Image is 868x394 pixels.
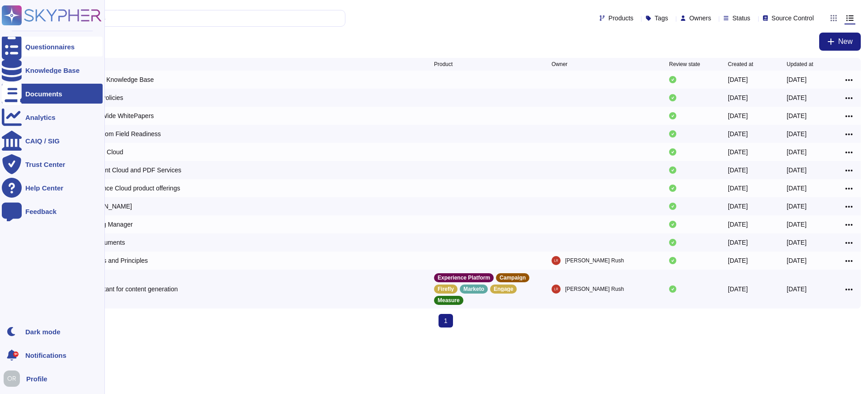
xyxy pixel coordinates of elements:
[81,166,181,175] div: Document Cloud and PDF Services
[2,369,26,389] button: user
[463,286,484,292] p: Marketo
[13,351,19,357] div: 9+
[728,202,748,211] div: [DATE]
[81,111,154,120] div: Adobe Wide WhitePapers
[2,178,103,198] a: Help Center
[25,185,63,191] div: Help Center
[728,166,748,175] div: [DATE]
[25,328,61,335] div: Dark mode
[500,275,526,280] p: Campaign
[787,147,807,157] div: [DATE]
[787,238,807,247] div: [DATE]
[36,10,345,26] input: Search by keywords
[787,129,807,138] div: [DATE]
[728,129,748,138] div: [DATE]
[439,314,453,328] span: 1
[787,256,807,265] div: [DATE]
[728,256,748,265] div: [DATE]
[25,208,57,215] div: Feedback
[787,111,807,120] div: [DATE]
[81,285,178,294] div: AI Assistant for content generation
[565,285,624,294] span: [PERSON_NAME] Rush
[728,147,748,157] div: [DATE]
[787,202,807,211] div: [DATE]
[4,370,20,387] img: user
[25,67,80,74] div: Knowledge Base
[787,166,807,175] div: [DATE]
[732,15,750,21] span: Status
[26,375,47,382] span: Profile
[2,37,103,57] a: Questionnaires
[655,15,668,21] span: Tags
[25,43,75,50] div: Questionnaires
[2,84,103,104] a: Documents
[728,111,748,120] div: [DATE]
[25,90,62,97] div: Documents
[787,285,807,294] div: [DATE]
[25,138,60,144] div: CAIQ / SIG
[838,38,853,45] span: New
[2,154,103,174] a: Trust Center
[434,62,453,67] span: Product
[552,285,561,294] img: user
[787,62,813,67] span: Updated at
[609,15,633,21] span: Products
[2,60,103,80] a: Knowledge Base
[787,93,807,102] div: [DATE]
[81,220,133,229] div: Learning Manager
[728,75,748,84] div: [DATE]
[772,15,814,21] span: Source Control
[728,184,748,193] div: [DATE]
[438,286,454,292] p: Firefly
[728,238,748,247] div: [DATE]
[728,220,748,229] div: [DATE]
[787,220,807,229] div: [DATE]
[669,62,700,67] span: Review state
[25,352,66,359] span: Notifications
[438,298,460,303] p: Measure
[81,75,154,84] div: External Knowledge Base
[728,285,748,294] div: [DATE]
[81,129,161,138] div: BCDR from Field Readiness
[728,62,753,67] span: Created at
[25,161,65,168] div: Trust Center
[81,202,132,211] div: [DOMAIN_NAME]
[728,93,748,102] div: [DATE]
[565,256,624,265] span: [PERSON_NAME] Rush
[819,33,861,51] button: New
[787,184,807,193] div: [DATE]
[2,131,103,151] a: CAIQ / SIG
[552,62,567,67] span: Owner
[2,201,103,221] a: Feedback
[689,15,711,21] span: Owners
[25,114,56,121] div: Analytics
[787,75,807,84] div: [DATE]
[494,286,513,292] p: Engage
[81,184,180,193] div: Experience Cloud product offerings
[552,256,561,265] img: user
[81,256,148,265] div: AI Ethics and Principles
[2,107,103,127] a: Analytics
[438,275,490,280] p: Experience Platform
